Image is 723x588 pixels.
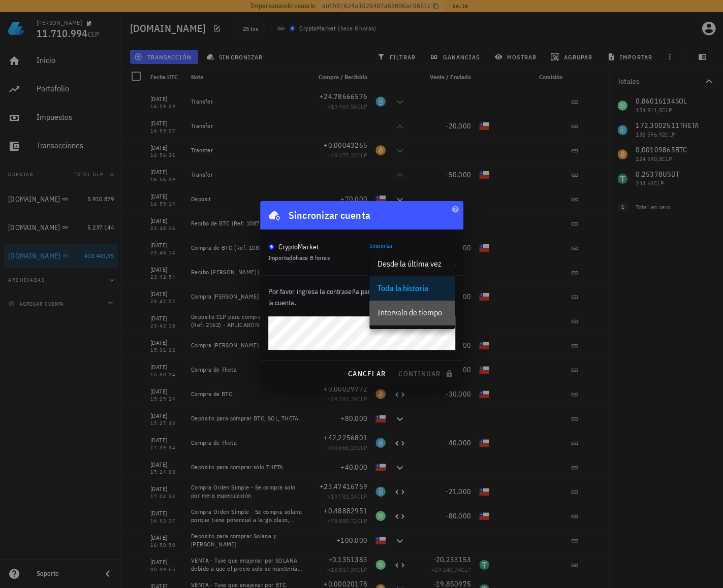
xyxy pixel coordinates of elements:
[268,244,274,250] img: CryptoMKT
[268,254,330,262] span: Importado
[289,207,371,223] div: Sincronizar cuenta
[370,248,455,265] div: ImportarToda la historia
[348,369,386,378] span: cancelar
[296,254,330,262] span: hace 8 horas
[370,242,393,249] label: Importar
[378,259,447,269] div: Desde la última vez
[278,242,319,252] div: CryptoMarket
[268,286,455,308] p: Por favor ingresa la contraseña para desbloquear y sincronizar la cuenta.
[343,365,390,383] button: cancelar
[378,308,447,317] div: Intervalo de tiempo
[378,283,447,293] div: Toda la historia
